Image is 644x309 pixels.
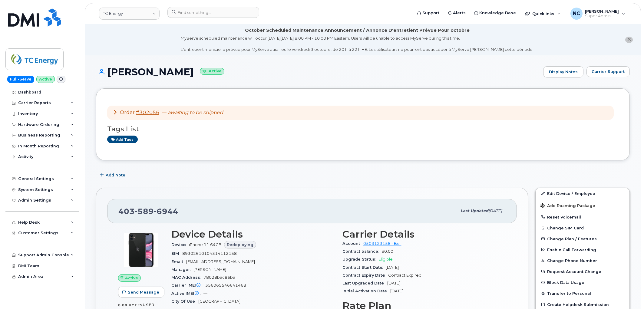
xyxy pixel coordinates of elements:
[198,299,240,304] span: [GEOGRAPHIC_DATA]
[536,222,629,233] button: Change SIM Card
[107,125,619,133] h3: Tags List
[536,266,629,277] button: Request Account Change
[618,283,639,304] iframe: Messenger Launcher
[107,136,138,143] a: Add tags
[536,277,629,288] button: Block Data Usage
[181,35,533,52] div: MyServe scheduled maintenance will occur [DATE][DATE] 8:00 PM - 10:00 PM Eastern. Users will be u...
[171,242,189,247] span: Device
[125,275,138,281] span: Active
[540,203,595,209] span: Add Roaming Package
[461,209,488,213] span: Last updated
[135,207,154,216] span: 589
[171,283,205,288] span: Carrier IMEI
[388,273,421,278] span: Contract Expired
[536,244,629,255] button: Enable Call Forwarding
[536,212,629,222] button: Reset Voicemail
[118,287,164,297] button: Send Message
[118,303,143,307] span: 0.00 Bytes
[203,291,207,296] span: —
[342,229,506,240] h3: Carrier Details
[536,255,629,266] button: Change Phone Number
[536,199,629,212] button: Add Roaming Package
[120,110,135,115] span: Order
[106,172,125,178] span: Add Note
[203,275,235,280] span: 78028bac86ba
[171,251,182,256] span: SIM
[547,248,596,252] span: Enable Call Forwarding
[543,66,583,78] a: Display Notes
[386,265,399,270] span: [DATE]
[586,66,630,77] button: Carrier Support
[625,37,633,43] button: close notification
[363,241,401,246] a: 0503123158 - Bell
[171,229,335,240] h3: Device Details
[536,233,629,244] button: Change Plan / Features
[171,291,203,296] span: Active IMEI
[168,110,223,115] em: awaiting to be shipped
[592,69,625,74] span: Carrier Support
[381,249,393,254] span: $0.00
[378,257,393,261] span: Eligible
[96,67,540,77] h1: [PERSON_NAME]
[227,242,253,248] span: Redeploying
[342,241,363,246] span: Account
[342,257,378,261] span: Upgrade Status
[205,283,246,288] span: 356065546641468
[342,281,387,285] span: Last Upgraded Date
[488,209,502,213] span: [DATE]
[189,242,222,247] span: iPhone 11 64GB
[162,110,223,115] span: —
[136,110,159,115] a: #302056
[390,289,403,293] span: [DATE]
[193,267,226,272] span: [PERSON_NAME]
[171,259,186,264] span: Email
[547,236,597,241] span: Change Plan / Features
[342,289,390,293] span: Initial Activation Date
[171,267,193,272] span: Manager
[171,299,198,304] span: City Of Use
[186,259,255,264] span: [EMAIL_ADDRESS][DOMAIN_NAME]
[171,275,203,280] span: MAC Address
[536,188,629,199] a: Edit Device / Employee
[536,288,629,299] button: Transfer to Personal
[96,169,130,180] button: Add Note
[342,265,386,270] span: Contract Start Date
[123,232,159,268] img: iPhone_11.jpg
[128,289,159,295] span: Send Message
[342,273,388,278] span: Contract Expiry Date
[118,207,178,216] span: 403
[143,303,155,307] span: used
[182,251,237,256] span: 89302610104314112158
[342,249,381,254] span: Contract balance
[387,281,400,285] span: [DATE]
[245,27,470,34] div: October Scheduled Maintenance Announcement / Annonce D'entretient Prévue Pour octobre
[200,68,224,75] small: Active
[154,207,178,216] span: 6944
